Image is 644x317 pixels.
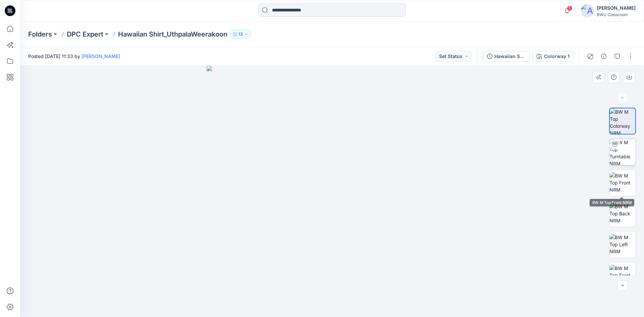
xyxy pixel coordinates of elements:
[609,203,636,224] img: BW M Top Back NRM
[581,4,594,17] img: avatar
[207,66,458,317] img: eyJhbGciOiJIUzI1NiIsImtpZCI6IjAiLCJzbHQiOiJzZXMiLCJ0eXAiOiJKV1QifQ.eyJkYXRhIjp7InR5cGUiOiJzdG9yYW...
[82,53,120,59] a: [PERSON_NAME]
[67,30,103,39] a: DPC Expert
[597,4,636,12] div: [PERSON_NAME]
[532,51,574,62] button: Colorway 1
[230,30,251,39] button: 13
[494,53,525,60] div: Hawaiian Shirt_UthpalaWeerakoon
[598,51,609,62] button: Details
[118,30,227,39] p: Hawaiian Shirt_UthpalaWeerakoon
[610,108,635,134] img: BW M Top Colorway NRM
[28,30,52,39] a: Folders
[609,139,636,165] img: BW M Top Turntable NRM
[28,53,120,60] span: Posted [DATE] 11:33 by
[609,172,636,193] img: BW M Top Front NRM
[567,6,572,11] span: 5
[597,12,636,17] div: BWU Classroom
[238,31,243,38] p: 13
[544,53,570,60] div: Colorway 1
[483,51,530,62] button: Hawaiian Shirt_UthpalaWeerakoon
[609,234,636,255] img: BW M Top Left NRM
[609,265,636,286] img: BW M Top Front Chest NRM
